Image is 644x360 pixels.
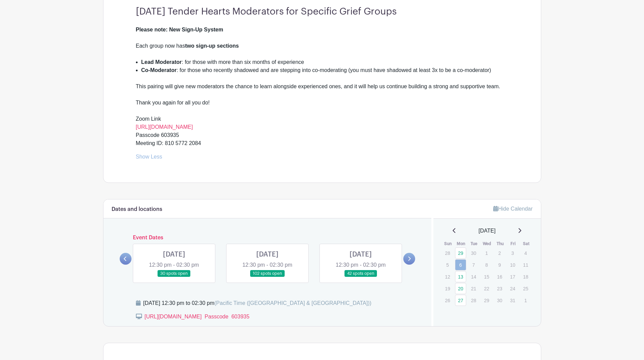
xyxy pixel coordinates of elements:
[481,283,492,294] p: 22
[494,295,505,306] p: 30
[468,260,479,270] p: 7
[442,271,453,282] p: 12
[141,59,182,65] strong: Lead Moderator
[494,240,507,247] th: Thu
[481,248,492,258] p: 1
[507,271,518,282] p: 17
[145,314,249,319] a: [URL][DOMAIN_NAME] Passcode 603935
[468,248,479,258] p: 30
[143,299,372,307] div: [DATE] 12:30 pm to 02:30 pm
[481,260,492,270] p: 8
[481,295,492,306] p: 29
[468,271,479,282] p: 14
[455,283,466,294] a: 20
[507,295,518,306] p: 31
[507,248,518,258] p: 3
[520,260,531,270] p: 11
[442,248,453,258] p: 28
[136,154,162,162] a: Show Less
[136,6,508,18] h3: [DATE] Tender Hearts Moderators for Specific Grief Groups
[455,247,466,259] a: 29
[185,43,239,49] strong: two sign-up sections
[455,240,468,247] th: Mon
[455,259,466,270] a: 6
[481,240,494,247] th: Wed
[520,248,531,258] p: 4
[141,67,177,73] strong: Co-Moderator
[442,295,453,306] p: 26
[136,139,508,147] div: Meeting ID: 810 5772 2084
[136,82,508,139] div: This pairing will give new moderators the chance to learn alongside experienced ones, and it will...
[479,227,496,235] span: [DATE]
[494,248,505,258] p: 2
[132,235,404,241] h6: Event Dates
[442,260,453,270] p: 5
[494,283,505,294] p: 23
[507,240,520,247] th: Fri
[141,58,508,66] li: : for those with more than six months of experience
[112,206,162,213] h6: Dates and locations
[520,271,531,282] p: 18
[481,271,492,282] p: 15
[493,206,532,212] a: Hide Calendar
[494,271,505,282] p: 16
[468,295,479,306] p: 28
[136,42,508,58] div: Each group now has
[136,27,223,32] strong: Please note: New Sign-Up System
[494,260,505,270] p: 9
[507,283,518,294] p: 24
[442,283,453,294] p: 19
[520,283,531,294] p: 25
[136,124,193,130] a: [URL][DOMAIN_NAME]
[468,240,481,247] th: Tue
[520,240,533,247] th: Sat
[468,283,479,294] p: 21
[141,66,508,82] li: : for those who recently shadowed and are stepping into co-moderating (you must have shadowed at ...
[507,260,518,270] p: 10
[520,295,531,306] p: 1
[442,240,455,247] th: Sun
[455,271,466,282] a: 13
[455,295,466,306] a: 27
[214,300,372,306] span: (Pacific Time ([GEOGRAPHIC_DATA] & [GEOGRAPHIC_DATA]))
